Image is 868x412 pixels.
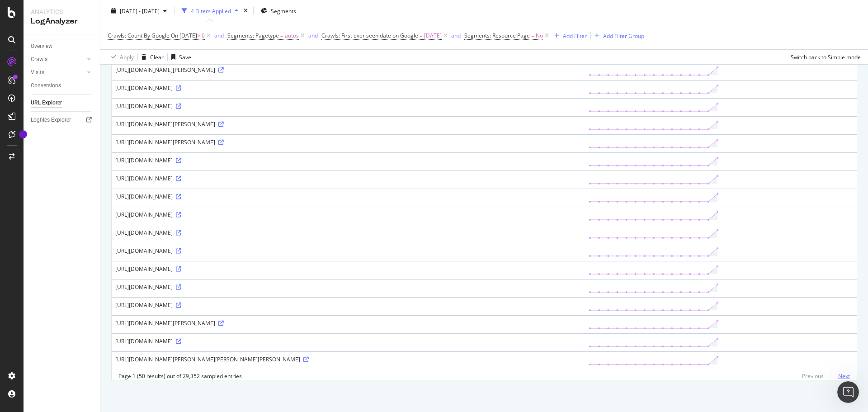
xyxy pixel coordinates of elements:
div: times [242,6,250,15]
a: Conversions [31,81,94,90]
span: > [197,32,200,39]
a: Visits [31,68,85,77]
button: and [308,31,318,40]
button: Add Filter Group [591,30,644,41]
div: [URL][DOMAIN_NAME] [115,247,581,255]
button: 4 Filters Applied [178,4,242,18]
div: Add Filter Group [603,32,644,39]
span: [DATE] - [DATE] [120,7,160,14]
span: Segments: Pagetype [227,32,279,39]
div: and [308,32,318,39]
a: Overview [31,42,94,51]
span: Segments [271,7,296,14]
div: Apply [120,53,134,61]
div: [URL][DOMAIN_NAME][PERSON_NAME][PERSON_NAME][PERSON_NAME] [115,355,581,363]
span: [DATE] [424,29,442,42]
div: Clear [150,53,164,61]
div: URL Explorer [31,98,62,108]
div: Logfiles Explorer [31,115,71,125]
div: [URL][DOMAIN_NAME][PERSON_NAME] [115,319,581,327]
div: Switch back to Simple mode [791,53,861,61]
div: Overview [31,42,52,51]
div: and [451,32,461,39]
div: [URL][DOMAIN_NAME] [115,337,581,345]
button: and [451,31,461,40]
span: = [420,32,423,39]
div: Page 1 (50 results) out of 29,352 sampled entries [118,372,242,380]
span: 0 [202,29,205,42]
span: Crawls: Count By Google [108,32,170,39]
div: and [214,32,224,39]
button: Switch back to Simple mode [787,50,861,64]
button: Add Filter [551,30,587,41]
div: Visits [31,68,44,77]
div: [URL][DOMAIN_NAME] [115,175,581,182]
span: On [DATE] [171,32,197,39]
span: Segments: Resource Page [464,32,530,39]
div: [URL][DOMAIN_NAME] [115,84,581,92]
a: Next [831,369,850,383]
div: 4 Filters Applied [191,7,231,14]
span: = [280,32,283,39]
button: [DATE] - [DATE] [108,4,170,18]
button: Segments [257,4,300,18]
div: [URL][DOMAIN_NAME][PERSON_NAME] [115,66,581,74]
button: Apply [108,50,134,64]
span: = [531,32,534,39]
div: [URL][DOMAIN_NAME] [115,211,581,218]
div: [URL][DOMAIN_NAME][PERSON_NAME] [115,138,581,146]
button: Save [168,50,191,64]
div: [URL][DOMAIN_NAME] [115,193,581,200]
div: Conversions [31,81,61,90]
span: Crawls: First ever seen date on Google [321,32,418,39]
div: Add Filter [563,32,587,39]
span: autos [285,29,299,42]
a: Crawls [31,55,85,64]
span: No [536,29,543,42]
div: [URL][DOMAIN_NAME] [115,301,581,309]
div: [URL][DOMAIN_NAME] [115,283,581,291]
div: [URL][DOMAIN_NAME] [115,102,581,110]
button: Clear [138,50,164,64]
a: URL Explorer [31,98,94,108]
iframe: Intercom live chat [837,381,859,403]
div: LogAnalyzer [31,16,93,27]
a: Logfiles Explorer [31,115,94,125]
div: [URL][DOMAIN_NAME] [115,265,581,273]
div: Crawls [31,55,47,64]
div: [URL][DOMAIN_NAME][PERSON_NAME] [115,120,581,128]
div: Save [179,53,191,61]
button: and [214,31,224,40]
div: [URL][DOMAIN_NAME] [115,229,581,237]
div: Tooltip anchor [19,130,27,138]
div: Analytics [31,7,93,16]
div: [URL][DOMAIN_NAME] [115,156,581,164]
